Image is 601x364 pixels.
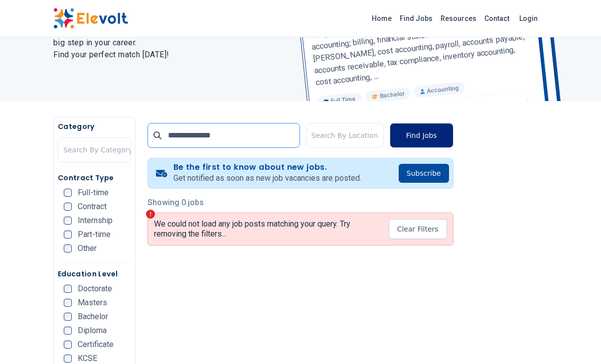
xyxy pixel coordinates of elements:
input: Diploma [64,327,72,335]
span: KCSE [78,355,97,363]
h5: Education Level [58,269,131,279]
h4: Be the first to know about new jobs. [173,162,361,172]
input: Certificate [64,341,72,349]
input: Doctorate [64,285,72,293]
button: Clear Filters [389,219,447,239]
h2: Explore exciting roles with leading companies and take the next big step in your career. Find you... [53,25,289,61]
p: Showing 0 jobs [148,197,453,209]
a: Login [513,8,544,28]
input: Internship [64,217,72,225]
span: Certificate [78,341,114,349]
span: Masters [78,299,107,307]
span: Full-time [78,189,109,197]
a: Find Jobs [396,10,437,26]
input: Other [64,244,72,252]
span: Diploma [78,327,107,335]
span: Internship [78,217,113,225]
span: Bachelor [78,313,108,321]
span: Part-time [78,231,111,239]
span: Other [78,244,97,252]
button: Subscribe [399,164,449,183]
input: Contract [64,203,72,211]
a: Contact [480,10,513,26]
p: We could not load any job posts matching your query. Try removing the filters... [154,219,380,239]
span: Doctorate [78,285,112,293]
img: Elevolt [53,8,128,29]
button: Find Jobs [390,123,453,148]
p: Get notified as soon as new job vacancies are posted. [173,172,361,184]
input: Full-time [64,189,72,197]
input: Part-time [64,231,72,239]
input: Bachelor [64,313,72,321]
h5: Category [58,121,131,131]
a: Resources [437,10,480,26]
input: KCSE [64,355,72,363]
span: Contract [78,203,107,211]
a: Home [368,10,396,26]
h5: Contract Type [58,173,131,183]
input: Masters [64,299,72,307]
